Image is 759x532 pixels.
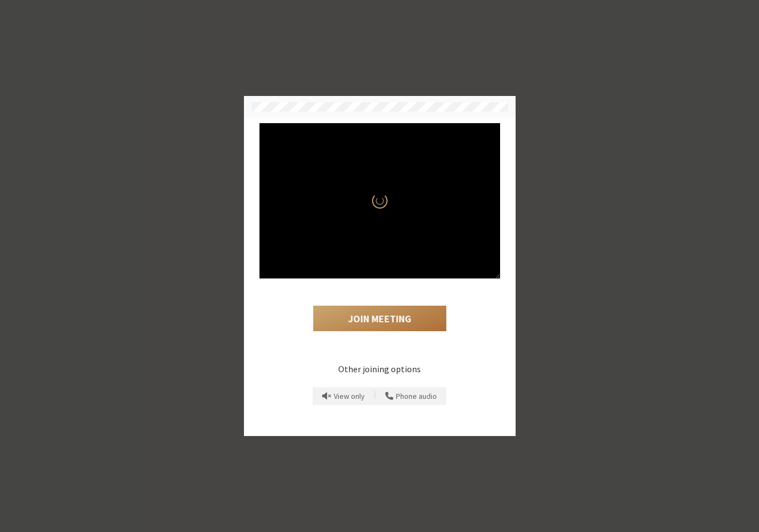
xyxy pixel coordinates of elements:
p: Other joining options [259,362,500,376]
button: Use your phone for mic and speaker while you view the meeting on this device. [381,387,441,405]
span: View only [334,392,365,401]
span: | [374,389,376,403]
span: Phone audio [396,392,437,401]
button: Join Meeting [313,306,446,331]
button: Prevent echo when there is already an active mic and speaker in the room. [318,387,369,405]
